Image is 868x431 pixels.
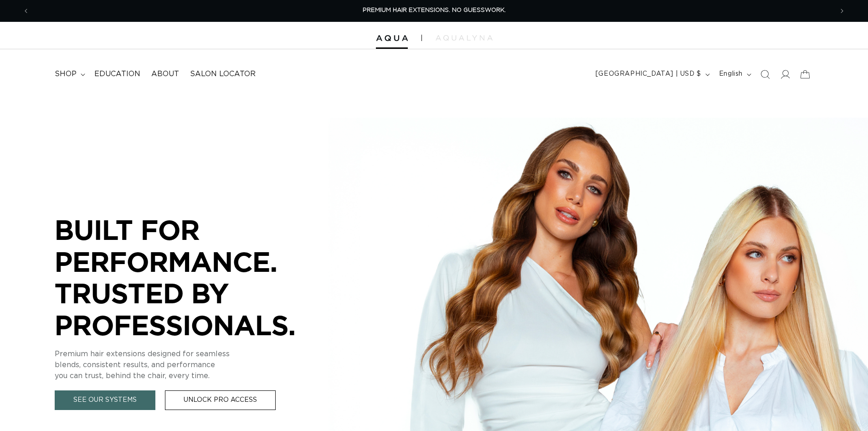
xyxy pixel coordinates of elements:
[55,390,155,410] a: See Our Systems
[714,66,755,83] button: English
[590,66,714,83] button: [GEOGRAPHIC_DATA] | USD $
[185,64,261,84] a: Salon Locator
[755,64,775,84] summary: Search
[832,2,852,20] button: Next announcement
[94,69,140,79] span: Education
[719,69,743,79] span: English
[151,69,179,79] span: About
[190,69,256,79] span: Salon Locator
[89,64,146,84] a: Education
[55,214,328,341] p: BUILT FOR PERFORMANCE. TRUSTED BY PROFESSIONALS.
[55,69,77,79] span: shop
[363,7,506,13] span: PREMIUM HAIR EXTENSIONS. NO GUESSWORK.
[49,64,89,84] summary: shop
[376,35,408,42] img: Aqua Hair Extensions
[436,35,493,41] img: aqualyna.com
[55,348,328,381] p: Premium hair extensions designed for seamless blends, consistent results, and performance you can...
[16,2,36,20] button: Previous announcement
[596,69,701,79] span: [GEOGRAPHIC_DATA] | USD $
[146,64,185,84] a: About
[165,390,276,410] a: Unlock Pro Access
